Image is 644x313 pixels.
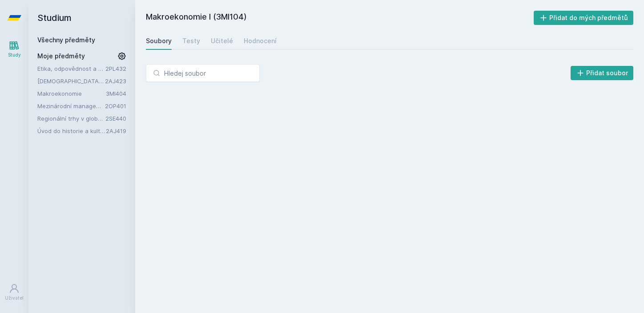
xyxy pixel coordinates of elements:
a: 2AJ419 [106,127,126,134]
a: Testy [182,32,200,50]
a: 2OP401 [105,102,126,110]
button: Přidat soubor [571,66,634,80]
a: 2AJ423 [105,77,126,85]
h2: Makroekonomie I (3MI104) [146,11,534,25]
span: Moje předměty [37,52,85,61]
a: Mezinárodní management [37,102,105,110]
a: Regionální trhy v globální perspektivě [37,114,105,123]
a: Soubory [146,32,172,50]
a: Uživatel [2,279,27,306]
a: 3MI404 [106,90,126,97]
a: Study [2,36,27,63]
input: Hledej soubor [146,64,260,82]
div: Učitelé [211,37,233,45]
a: Učitelé [211,32,233,50]
a: Úvod do historie a kultury Číny - anglicky [37,126,106,135]
a: Všechny předměty [37,36,95,44]
a: [DEMOGRAPHIC_DATA] a moderní Čína - anglicky [37,77,105,85]
a: Makroekonomie [37,89,106,98]
a: 2PL432 [105,65,126,72]
button: Přidat do mých předmětů [534,11,634,25]
a: Etika, odpovědnost a udržitelnost v moderní společnosti [37,64,105,73]
div: Soubory [146,37,172,45]
div: Uživatel [5,295,24,301]
div: Testy [182,37,200,45]
a: 2SE440 [105,115,126,122]
div: Study [8,52,21,58]
a: Hodnocení [244,32,277,50]
div: Hodnocení [244,37,277,45]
